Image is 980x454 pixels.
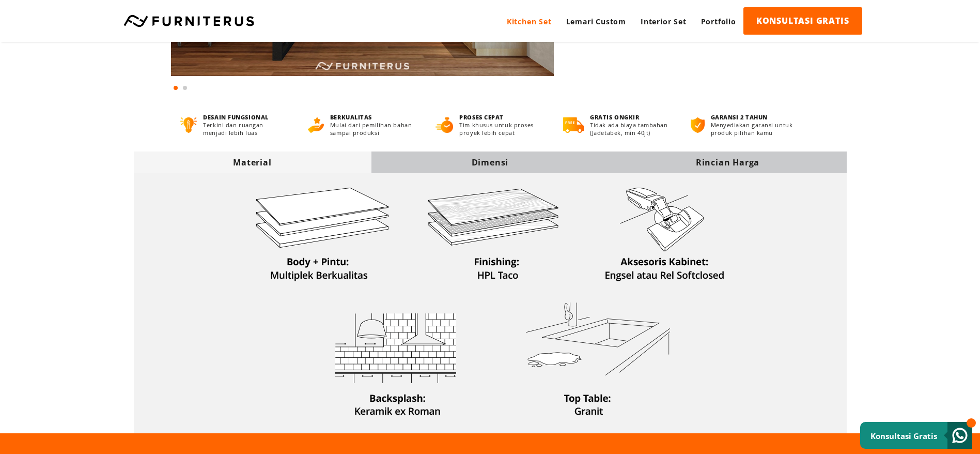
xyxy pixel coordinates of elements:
[691,117,704,133] img: bergaransi.png
[590,121,672,137] p: Tidak ada biaya tambahan (Jadetabek, min 40jt)
[559,7,633,36] a: Lemari Custom
[435,117,453,133] img: proses-cepat.png
[371,157,609,168] div: Dimensi
[711,113,800,121] h4: GARANSI 2 TAHUN
[609,157,847,168] div: Rincian Harga
[563,117,584,133] img: gratis-ongkir.png
[590,113,672,121] h4: GRATIS ONGKIR
[500,7,559,36] a: Kitchen Set
[203,113,288,121] h4: DESAIN FUNGSIONAL
[694,7,743,36] a: Portfolio
[203,121,288,137] p: Terkini dan ruangan menjadi lebih luas
[330,121,416,137] p: Mulai dari pemilihan bahan sampai produksi
[633,7,694,36] a: Interior Set
[180,117,197,133] img: desain-fungsional.png
[870,431,937,441] small: Konsultasi Gratis
[134,157,371,168] div: Material
[860,422,972,449] a: Konsultasi Gratis
[459,113,544,121] h4: PROSES CEPAT
[459,121,544,137] p: Tim khusus untuk proses proyek lebih cepat
[308,117,324,133] img: berkualitas.png
[711,121,800,137] p: Menyediakan garansi untuk produk pilihan kamu
[743,7,862,35] a: KONSULTASI GRATIS
[330,113,416,121] h4: BERKUALITAS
